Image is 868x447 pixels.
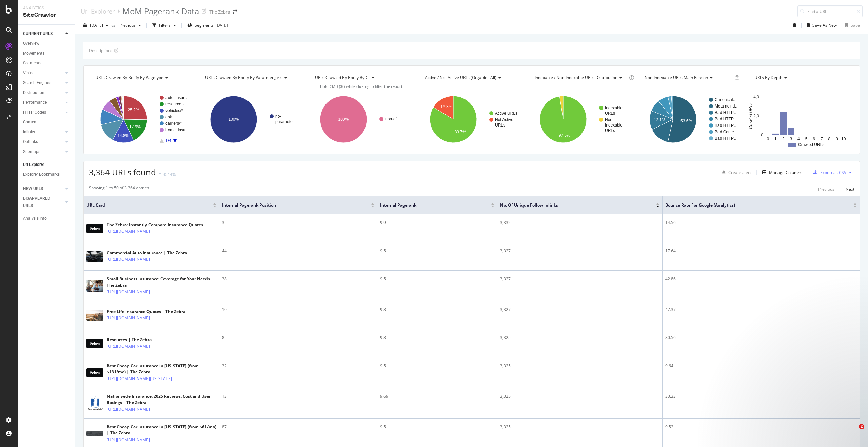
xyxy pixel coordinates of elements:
text: Crawled URLs [748,103,753,129]
text: Bad HTTP… [715,117,738,121]
div: 3,325 [500,335,659,341]
div: Search Engines [23,79,51,86]
text: Indexable [605,123,623,128]
a: Explorer Bookmarks [23,171,70,178]
div: Description: [89,47,112,53]
div: Analytics [23,5,70,11]
a: [URL][DOMAIN_NAME][US_STATE] [107,375,172,382]
div: Overview [23,40,39,47]
text: 7 [821,137,823,141]
div: Visits [23,70,33,77]
div: Distribution [23,89,44,96]
text: 1 [774,137,777,141]
div: 9.52 [665,424,857,430]
span: No. of Unique Follow Inlinks [500,202,646,208]
img: main image [86,310,103,321]
svg: A chart. [199,90,304,149]
h4: Active / Not Active URLs [423,72,519,83]
text: Bad HTTP… [715,123,738,128]
div: A chart. [418,90,524,149]
a: CURRENT URLS [23,30,63,37]
button: Save [842,20,860,31]
a: [URL][DOMAIN_NAME] [107,436,150,443]
text: 1/4 [165,138,171,143]
a: [URL][DOMAIN_NAME] [107,289,150,295]
a: Visits [23,70,63,77]
text: 3 [790,137,792,141]
div: 13 [222,393,374,400]
span: Internal Pagerank Position [222,202,361,208]
div: The Zebra [209,8,230,15]
text: 14.8% [117,133,129,138]
span: 3,364 URLs found [89,167,156,178]
span: URLs Crawled By Botify By cf [315,75,370,80]
div: Commercial Auto Insurance | The Zebra [107,250,187,256]
img: main image [86,339,103,348]
span: Internal Pagerank [380,202,481,208]
h4: Indexable / Non-Indexable URLs Distribution [533,72,628,83]
span: URL Card [86,202,211,208]
div: Export as CSV [820,170,846,175]
div: 87 [222,424,374,430]
button: Manage Columns [759,168,802,176]
text: 2,0… [753,114,763,118]
text: 6 [813,137,815,141]
div: 9.8 [380,307,494,313]
div: 3,325 [500,393,659,400]
span: Active / Not Active URLs (organic - all) [425,75,496,80]
text: 53.6% [680,119,692,123]
div: 3 [222,220,374,226]
text: ask [165,115,172,119]
a: Outlinks [23,138,63,145]
a: Performance [23,99,63,106]
text: Crawled URLs [798,142,824,147]
div: 9.5 [380,363,494,369]
div: MoM Pagerank Data [122,5,199,17]
div: Sitemaps [23,148,40,155]
div: Previous [818,186,834,192]
span: URLs Crawled By Botify By paramter_urls [205,75,282,80]
div: Save As New [812,22,837,28]
div: 47.37 [665,307,857,313]
div: 33.33 [665,393,857,400]
a: NEW URLS [23,185,63,192]
span: Hold CMD (⌘) while clicking to filter the report. [320,84,403,89]
a: Search Engines [23,79,63,86]
div: [DATE] [216,22,228,28]
div: 3,325 [500,424,659,430]
a: Movements [23,50,70,57]
text: 83.7% [455,130,466,134]
text: 0 [761,133,763,137]
div: 3,327 [500,276,659,282]
button: Export as CSV [811,167,846,178]
div: 3,327 [500,248,659,254]
img: main image [86,280,103,291]
span: Indexable / Non-Indexable URLs distribution [535,75,617,80]
button: Segments[DATE] [184,20,231,31]
svg: A chart. [309,90,414,149]
div: CURRENT URLS [23,30,53,37]
button: Previous [818,185,834,193]
a: HTTP Codes [23,109,63,116]
a: Url Explorer [81,7,115,15]
div: 9.5 [380,424,494,430]
a: Inlinks [23,129,63,136]
a: Url Explorer [23,161,70,168]
div: 9.64 [665,363,857,369]
div: Content [23,119,38,126]
span: vs [111,22,117,28]
div: 9.69 [380,393,494,400]
div: 38 [222,276,374,282]
div: Inlinks [23,129,35,136]
text: URLs [605,128,615,133]
span: 2 [859,424,864,429]
div: Segments [23,60,41,67]
div: The Zebra: Instantly Compare Insurance Quotes [107,222,203,228]
text: Bad Conte… [715,130,738,134]
svg: A chart. [528,90,634,149]
text: 10+ [841,137,848,141]
div: Save [851,22,860,28]
text: Bad HTTP… [715,110,738,115]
